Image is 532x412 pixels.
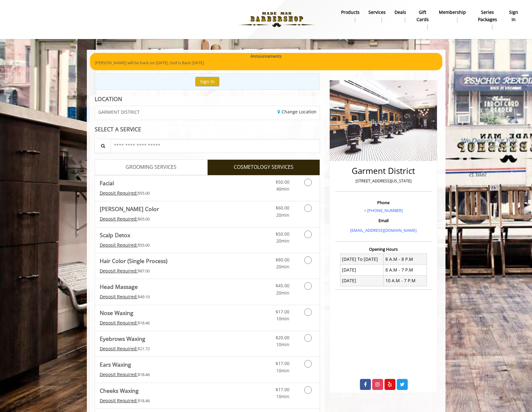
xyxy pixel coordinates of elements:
span: $17.00 [276,386,289,392]
b: Hair Color (Single Process) [100,256,167,265]
span: $17.00 [276,309,289,315]
td: [DATE] To [DATE] [340,254,384,265]
td: 8 A.M - 8 P.M [384,254,427,265]
b: sign in [509,9,518,23]
td: 8 A.M - 7 P.M [384,265,427,275]
span: 10min [276,341,289,347]
a: Productsproducts [337,8,364,24]
span: 20min [276,238,289,244]
span: This service needs some Advance to be paid before we block your appointment [100,320,138,326]
a: ServicesServices [364,8,390,24]
b: Membership [439,9,466,16]
div: $49.10 [100,293,226,300]
td: [DATE] [340,265,384,275]
b: Nose Waxing [100,308,133,317]
span: This service needs some Advance to be paid before we block your appointment [100,398,138,403]
div: $18.46 [100,319,226,326]
span: $60.00 [276,205,289,211]
div: $21.72 [100,345,226,352]
span: 20min [276,264,289,270]
a: MembershipMembership [434,8,470,24]
span: This service needs some Advance to be paid before we block your appointment [100,268,138,274]
span: GARMENT DISTRICT [98,110,140,114]
span: $50.00 [276,231,289,237]
span: 10min [276,393,289,399]
div: $65.00 [100,215,226,222]
a: [EMAIL_ADDRESS][DOMAIN_NAME] [350,227,417,233]
span: This service needs some Advance to be paid before we block your appointment [100,242,138,248]
div: SELECT A SERVICE [95,126,320,132]
td: 10 A.M - 7 P.M [384,275,427,286]
b: LOCATION [95,95,122,103]
a: + [PHONE_NUMBER] [364,208,403,213]
b: Announcements [250,53,282,60]
b: [PERSON_NAME] Color [100,204,159,213]
b: Facial [100,179,114,187]
span: $17.00 [276,360,289,366]
div: $55.00 [100,190,226,197]
h3: Opening Hours [335,247,432,251]
b: Series packages [475,9,500,23]
b: Scalp Detox [100,231,130,239]
span: $80.00 [276,257,289,263]
h3: Email [337,218,430,223]
p: [PERSON_NAME] will be back on [DATE]. Sod is Back [DATE]. [95,60,438,66]
span: This service needs some Advance to be paid before we block your appointment [100,294,138,300]
span: $50.00 [276,179,289,185]
span: This service needs some Advance to be paid before we block your appointment [100,190,138,196]
span: This service needs some Advance to be paid before we block your appointment [100,216,138,222]
span: $20.00 [276,335,289,340]
div: $18.46 [100,371,226,378]
a: Series packagesSeries packages [470,8,504,31]
span: 10min [276,316,289,322]
button: Service Search [94,139,111,153]
div: $18.46 [100,397,226,404]
b: gift cards [415,9,430,23]
h3: Phone [337,200,430,205]
b: Ears Waxing [100,360,131,369]
b: products [341,9,360,16]
span: GROOMING SERVICES [126,163,176,171]
span: COSMETOLOGY SERVICES [234,163,294,171]
div: $55.00 [100,242,226,249]
a: sign insign in [504,8,523,24]
span: $45.00 [276,283,289,289]
span: 10min [276,368,289,374]
b: Services [368,9,386,16]
span: 20min [276,212,289,218]
span: 20min [276,290,289,296]
a: Gift cardsgift cards [411,8,434,31]
span: 40min [276,186,289,192]
p: [STREET_ADDRESS][US_STATE] [337,178,430,184]
span: This service needs some Advance to be paid before we block your appointment [100,346,138,352]
b: Cheeks Waxing [100,386,139,395]
a: Change Location [277,109,316,115]
img: Made Man Barbershop logo [233,2,320,37]
button: Sign In [195,77,219,86]
a: DealsDeals [390,8,411,24]
td: [DATE] [340,275,384,286]
b: Head Massage [100,282,138,291]
div: $87.00 [100,267,226,274]
h2: Garment District [337,166,430,175]
span: This service needs some Advance to be paid before we block your appointment [100,371,138,377]
b: Deals [395,9,406,16]
b: Eyebrows Waxing [100,334,145,343]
